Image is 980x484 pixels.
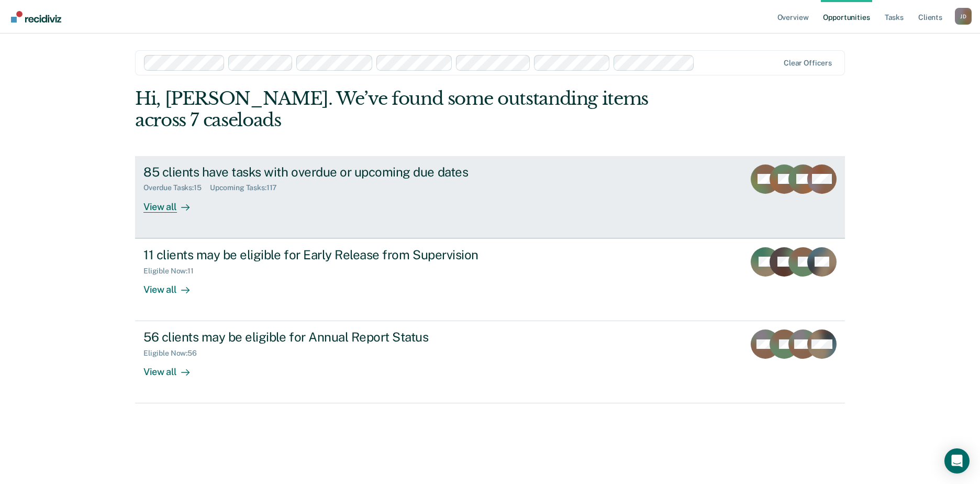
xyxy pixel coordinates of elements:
div: Eligible Now : 56 [143,349,205,358]
div: Hi, [PERSON_NAME]. We’ve found some outstanding items across 7 caseloads [135,88,703,131]
div: Open Intercom Messenger [944,448,970,474]
div: 56 clients may be eligible for Annual Report Status [143,329,511,345]
a: 85 clients have tasks with overdue or upcoming due datesOverdue Tasks:15Upcoming Tasks:117View all [135,156,845,238]
img: Recidiviz [11,11,61,23]
a: 11 clients may be eligible for Early Release from SupervisionEligible Now:11View all [135,238,845,321]
div: Eligible Now : 11 [143,267,202,276]
div: J D [955,8,972,25]
div: Clear officers [784,59,832,68]
div: View all [143,275,202,295]
div: Overdue Tasks : 15 [143,183,210,192]
button: Profile dropdown button [955,8,972,25]
div: 11 clients may be eligible for Early Release from Supervision [143,247,511,262]
div: 85 clients have tasks with overdue or upcoming due dates [143,164,511,180]
div: View all [143,192,202,213]
div: Upcoming Tasks : 117 [210,183,286,192]
div: View all [143,358,202,378]
a: 56 clients may be eligible for Annual Report StatusEligible Now:56View all [135,321,845,403]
